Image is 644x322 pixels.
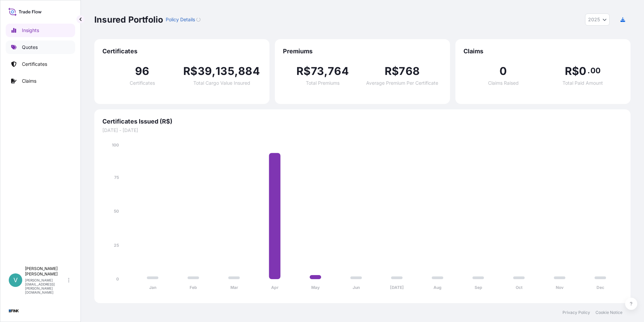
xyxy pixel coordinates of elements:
span: 96 [135,66,149,77]
span: Claims Raised [488,81,519,85]
button: Loading [196,14,200,25]
span: 00 [590,68,601,73]
span: , [324,66,328,77]
span: Total Cargo Value Insured [193,81,250,85]
span: 764 [328,66,349,77]
span: V [13,277,18,284]
p: [PERSON_NAME] [PERSON_NAME] [25,266,67,277]
tspan: 50 [114,209,119,214]
span: 0 [500,66,507,77]
span: Certificates Issued (R$) [102,117,622,126]
tspan: 0 [116,276,119,281]
tspan: Oct [516,285,523,290]
a: Quotes [6,41,75,54]
tspan: Apr [271,285,279,290]
span: R$ [385,66,399,77]
a: Insights [6,24,75,37]
button: Year Selector [585,14,610,26]
span: . [587,68,590,73]
span: 2025 [588,16,600,23]
a: Cookie Notice [595,310,622,315]
p: Certificates [22,61,47,68]
span: Average Premium Per Certificate [366,81,438,85]
div: Loading [196,18,200,22]
tspan: Jun [353,285,360,290]
span: 768 [399,66,420,77]
tspan: Jan [149,285,156,290]
span: Claims [463,47,622,55]
span: Premiums [283,47,442,55]
span: Total Paid Amount [562,81,603,85]
a: Claims [6,74,75,88]
span: , [212,66,216,77]
tspan: Mar [230,285,238,290]
p: Claims [22,78,36,84]
img: organization-logo [8,305,19,316]
span: 135 [216,66,234,77]
p: Quotes [22,44,38,51]
tspan: Sep [475,285,482,290]
span: , [234,66,238,77]
a: Privacy Policy [562,310,590,315]
p: [PERSON_NAME][EMAIL_ADDRESS][PERSON_NAME][DOMAIN_NAME] [25,278,67,294]
span: Certificates [102,47,261,55]
a: Certificates [6,57,75,71]
tspan: [DATE] [390,285,404,290]
span: R$ [183,66,197,77]
tspan: May [311,285,320,290]
span: Certificates [130,81,155,85]
tspan: 25 [114,243,119,248]
span: R$ [565,66,579,77]
tspan: Nov [556,285,564,290]
tspan: Feb [190,285,197,290]
tspan: Dec [597,285,604,290]
span: 0 [579,66,586,77]
span: Total Premiums [306,81,340,85]
p: Policy Details [166,16,195,23]
tspan: Aug [433,285,442,290]
p: Insured Portfolio [94,14,163,25]
p: Insights [22,27,39,34]
span: 39 [198,66,212,77]
tspan: 100 [112,142,119,147]
span: 884 [238,66,260,77]
span: [DATE] - [DATE] [102,127,622,134]
span: 73 [311,66,324,77]
span: R$ [296,66,311,77]
tspan: 75 [114,175,119,180]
